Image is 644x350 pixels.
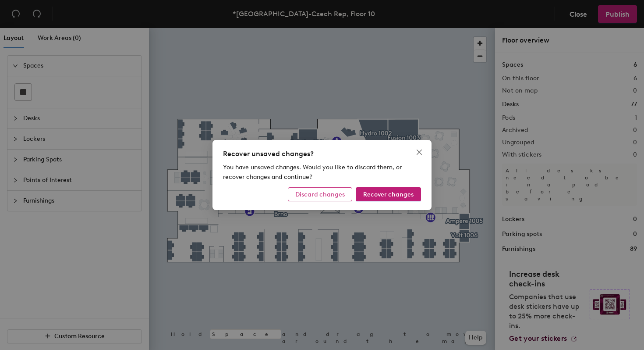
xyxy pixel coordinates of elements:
[363,191,414,198] span: Recover changes
[356,187,421,201] button: Recover changes
[288,187,352,201] button: Discard changes
[412,145,426,159] button: Close
[416,149,423,156] span: close
[412,149,426,156] span: Close
[223,149,421,159] div: Recover unsaved changes?
[223,164,402,181] span: You have unsaved changes. Would you like to discard them, or recover changes and continue?
[295,191,345,198] span: Discard changes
